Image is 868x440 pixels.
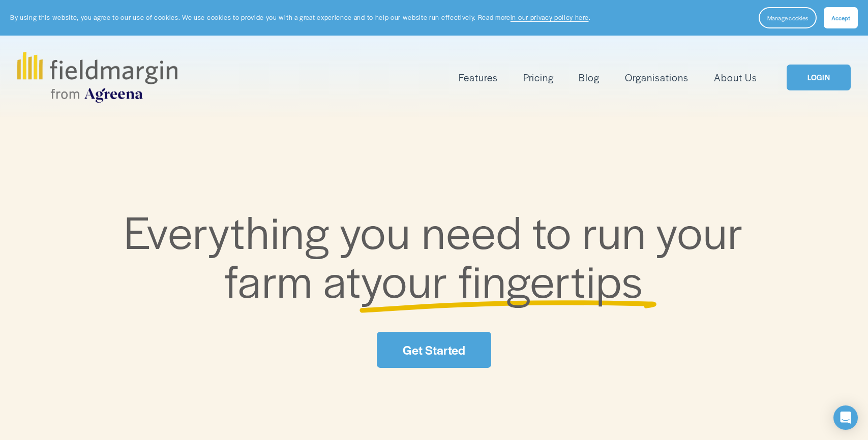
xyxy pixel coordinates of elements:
[579,69,600,86] a: Blog
[759,7,817,28] button: Manage cookies
[625,69,689,86] a: Organisations
[377,332,491,368] a: Get Started
[767,14,808,22] span: Manage cookies
[787,65,851,90] a: LOGIN
[523,69,554,86] a: Pricing
[833,405,858,430] div: Open Intercom Messenger
[10,13,590,22] p: By using this website, you agree to our use of cookies. We use cookies to provide you with a grea...
[361,247,643,311] span: your fingertips
[459,69,498,86] a: folder dropdown
[824,7,858,28] button: Accept
[831,14,850,22] span: Accept
[511,13,589,22] a: in our privacy policy here
[17,52,177,103] img: fieldmargin.com
[124,199,754,311] span: Everything you need to run your farm at
[459,70,498,85] span: Features
[714,69,757,86] a: About Us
